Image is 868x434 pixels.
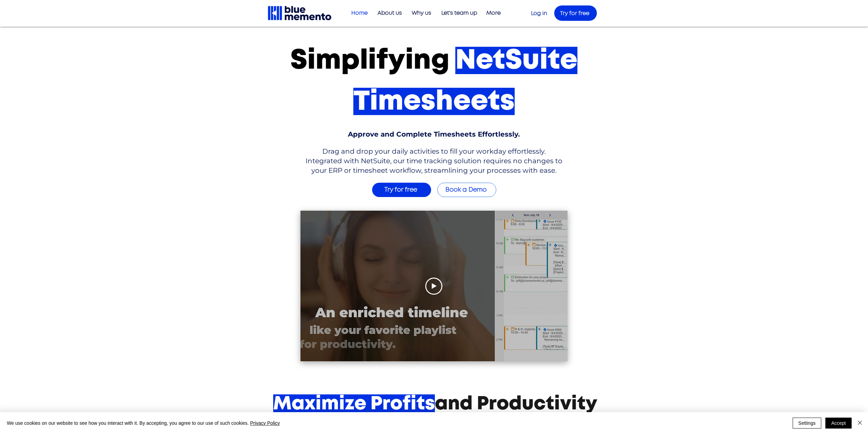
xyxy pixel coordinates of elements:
[856,419,864,427] img: Close
[273,394,435,413] span: Maximize Profits
[405,8,435,19] a: Why us
[345,8,371,19] a: Home
[250,420,280,426] a: Privacy Policy
[560,11,589,16] span: Try for free
[437,183,496,197] a: Book a Demo
[554,5,597,21] a: Try for free
[445,187,487,193] span: Book a Demo
[7,420,280,426] span: We use cookies on our website to see how you interact with it. By accepting, you agree to our use...
[267,5,332,21] img: Blue Memento black logo
[348,8,371,19] p: Home
[374,8,405,19] p: About us
[306,147,562,174] span: Drag and drop your daily activities to fill your workday effortlessly. Integrated with NetSuite, ...
[531,11,547,16] a: Log in
[856,418,864,429] button: Close
[825,418,852,429] button: Accept
[348,130,520,138] span: Approve and Complete Timesheets Effortlessly.
[290,47,450,74] span: Simplifying
[438,8,481,19] p: Let's team up
[793,418,822,429] button: Settings
[384,187,417,193] span: Try for free
[408,8,435,19] p: Why us
[372,183,431,197] a: Try for free
[371,8,405,19] a: About us
[353,47,578,115] span: NetSuite Timesheets
[483,8,504,19] p: More
[345,8,504,19] nav: Site
[425,278,442,295] button: Play video
[435,8,481,19] a: Let's team up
